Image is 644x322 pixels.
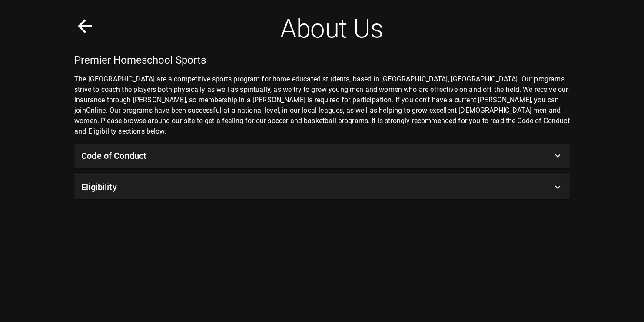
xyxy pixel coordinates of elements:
h6: Eligibility [81,180,117,194]
div: Eligibility [74,175,570,199]
p: The [GEOGRAPHIC_DATA] are a competitive sports program for home educated students, based in [GEOG... [74,74,570,137]
div: Code of Conduct [74,144,570,168]
a: Online [86,106,106,114]
h2: About Us [280,13,383,44]
h5: Premier Homeschool Sports [74,53,570,67]
h6: Code of Conduct [81,149,146,163]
